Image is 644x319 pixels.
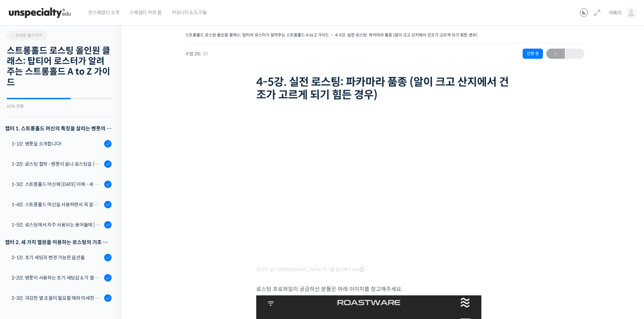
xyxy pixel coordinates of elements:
h2: 스트롱홀드 로스팅 올인원 클래스: 탑티어 로스터가 알려주는 스트롱홀드 A to Z 가이드 [7,46,112,88]
a: 강의로 돌아가기 [7,30,47,41]
a: 스트롱홀드 로스팅 올인원 클래스: 탑티어 로스터가 알려주는 스트롱홀드 A to Z 가이드 [185,32,329,37]
div: 2-3강. 과감한 열 조절이 필요할 때와 미세한 열 조절이 필요할 때 [11,294,102,302]
div: 1-3강. 스트롱홀드 머신에 [DATE] 이해 - 세 가지 열원이 만들어내는 변화 [11,181,102,188]
h1: 4-5강. 실전 로스팅: 파카마라 품종 (알이 크고 산지에서 건조가 고르게 되기 힘든 경우) [256,76,513,102]
div: 1-5강. 로스팅에서 자주 사용되는 용어들에 [DATE] 이해 [11,221,102,229]
div: 챕터 2. 세 가지 열원을 이용하는 로스팅의 기초 설계 [5,238,112,247]
h3: 챕터 1. 스트롱홀드 머신의 특징을 살리는 벤풋의 로스팅 방식 [5,124,112,133]
span: ← [546,49,565,58]
span: 수업 20 [185,52,208,56]
span: 강의로 돌아가기 [10,33,42,38]
div: 1-4강. 스트롱홀드 머신을 사용하면서 꼭 알고 있어야 할 유의사항 [11,201,102,208]
div: 1-1강. 벤풋을 소개합니다! [11,140,102,148]
div: 진행 중 [523,49,543,59]
div: 2-1강. 초기 세팅과 변경 가능한 옵션들 [11,254,102,261]
span: 영상이 끊기[DEMOGRAPHIC_DATA] 여기를 클릭해주세요 [256,267,364,272]
p: 로스팅 프로파일이 궁금하신 분들은 아래 이미지를 참고해주세요. [256,285,513,294]
a: ←이전 [546,49,565,59]
div: 1-2강. 로스팅 철학 - 벤풋이 옴니 로스팅을 [DATE] 않는 이유 [11,160,102,168]
span: / 30 [200,51,208,57]
div: 61% 진행 [7,104,112,108]
a: 4-5강. 실전 로스팅: 파카마라 품종 (알이 크고 산지에서 건조가 고르게 되기 힘든 경우) [335,32,477,37]
div: 2-2강. 벤풋이 사용하는 초기 세팅값 & 각 열원이 하는 역할 [11,274,102,282]
span: 끼룩이 [609,10,622,16]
